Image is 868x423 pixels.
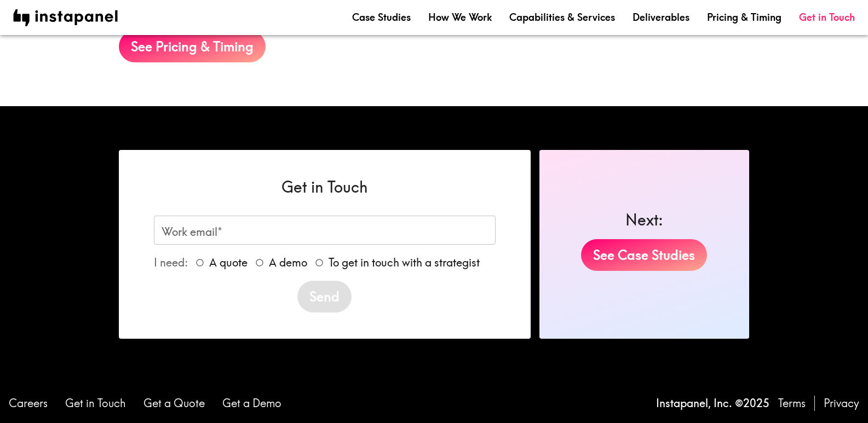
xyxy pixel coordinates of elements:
a: See Case Studies [581,239,707,271]
a: Get a Demo [222,396,281,411]
span: A demo [269,255,307,270]
a: Get in Touch [799,10,855,24]
p: Instapanel, Inc. © 2025 [656,396,769,411]
a: How We Work [428,10,492,24]
a: Careers [9,396,48,411]
button: Send [297,281,352,312]
a: Capabilities & Services [509,10,615,24]
span: I need: [154,256,188,269]
a: Pricing & Timing [707,10,781,24]
a: Terms [778,396,806,411]
a: Get in Touch [65,396,126,411]
a: Privacy [824,396,859,411]
h6: Get in Touch [154,176,496,198]
img: instapanel [13,9,118,26]
a: Deliverables [633,10,689,24]
a: Get a Quote [143,396,205,411]
span: To get in touch with a strategist [329,255,480,270]
span: A quote [209,255,248,270]
a: See Pricing & Timing [119,31,266,62]
a: Case Studies [352,10,411,24]
h6: Next: [625,209,663,230]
